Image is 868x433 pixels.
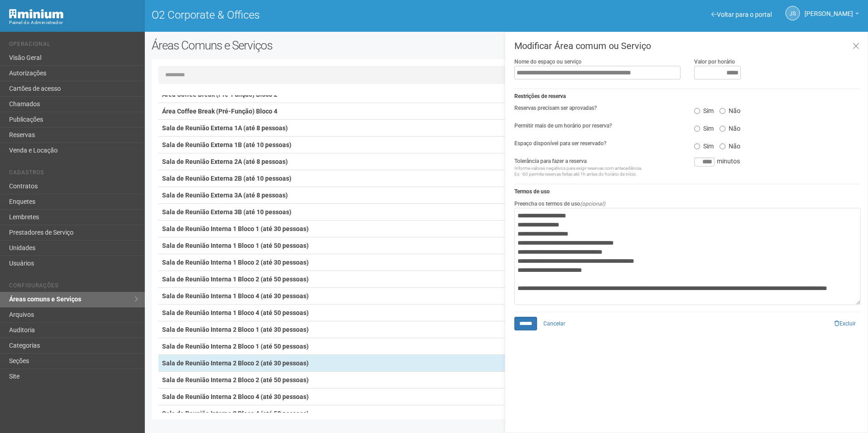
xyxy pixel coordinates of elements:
strong: Sala de Reunião Interna 2 Bloco 2 (até 30 pessoas) [162,359,309,367]
label: Sim [694,139,714,150]
span: Jeferson Souza [804,1,853,17]
li: Configurações [9,282,138,292]
div: Painel do Administrador [9,19,138,27]
label: Não [720,122,740,133]
input: Não [720,126,725,132]
small: Informe valores negativos para exigir reservas com antecedência. Ex: -60 permite reservas feitas ... [514,166,642,177]
a: JS [785,6,800,20]
label: Reservas precisam ser aprovadas? [508,104,688,112]
h2: Áreas Comuns e Serviços [152,39,439,52]
strong: Sala de Reunião Interna 1 Bloco 1 (até 30 pessoas) [162,225,309,232]
strong: Sala de Reunião Externa 3B (até 10 pessoas) [162,208,291,216]
strong: Área Coffee Break (Pré-Função) Bloco 4 [162,108,277,115]
strong: Sala de Reunião Interna 1 Bloco 2 (até 50 pessoas) [162,276,309,283]
input: Não [720,143,725,149]
h5: Termos de uso [514,189,861,195]
strong: Sala de Reunião Interna 1 Bloco 2 (até 30 pessoas) [162,259,309,266]
label: Valor por horário [694,58,735,66]
strong: Sala de Reunião Interna 1 Bloco 4 (até 50 pessoas) [162,309,309,316]
strong: Sala de Reunião Interna 1 Bloco 4 (até 30 pessoas) [162,292,309,300]
input: Não [720,108,725,114]
label: Sim [694,122,714,133]
strong: Sala de Reunião Interna 2 Bloco 4 (até 50 pessoas) [162,410,309,417]
strong: Sala de Reunião Interna 2 Bloco 1 (até 30 pessoas) [162,326,309,333]
label: Não [720,104,740,115]
li: Operacional [9,41,138,50]
input: Sim [694,126,700,132]
label: Não [720,139,740,150]
strong: Sala de Reunião Interna 2 Bloco 2 (até 50 pessoas) [162,376,309,384]
div: minutos [687,157,807,167]
strong: Sala de Reunião Externa 2B (até 10 pessoas) [162,175,291,182]
h3: Modificar Área comum ou Serviço [514,41,861,50]
h5: Restrições de reserva [514,93,861,99]
label: Tolerância para fazer a reserva [508,157,688,177]
h1: O2 Corporate & Offices [152,9,500,21]
strong: Sala de Reunião Externa 2A (até 8 pessoas) [162,158,288,165]
a: [PERSON_NAME] [804,11,859,19]
strong: Sala de Reunião Externa 3A (até 8 pessoas) [162,192,288,199]
strong: Sala de Reunião Externa 1A (até 8 pessoas) [162,124,288,132]
strong: Sala de Reunião Interna 2 Bloco 4 (até 30 pessoas) [162,393,309,400]
a: Excluir [829,317,861,330]
a: Cancelar [538,317,570,330]
label: Preencha os termos de uso [514,200,605,208]
strong: Sala de Reunião Externa 1B (até 10 pessoas) [162,141,291,148]
label: Nome do espaço ou serviço [514,58,582,66]
li: Cadastros [9,169,138,179]
input: Sim [694,108,700,114]
label: Permitir mais de um horário por reserva? [508,122,688,130]
input: Sim [694,143,700,149]
img: Minium [9,9,64,19]
em: (opcional) [580,201,605,207]
strong: Sala de Reunião Interna 1 Bloco 1 (até 50 pessoas) [162,242,309,249]
label: Espaço disponível para ser reservado? [508,139,688,148]
strong: Sala de Reunião Interna 2 Bloco 1 (até 50 pessoas) [162,343,309,350]
a: Voltar para o portal [711,11,772,18]
label: Sim [694,104,714,115]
